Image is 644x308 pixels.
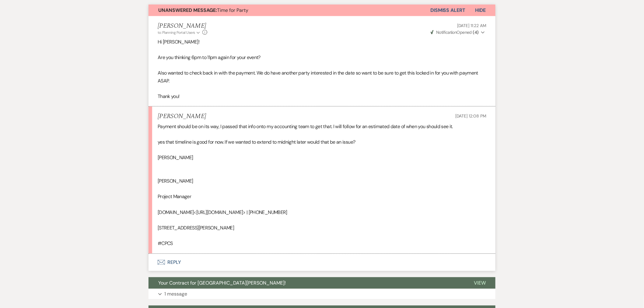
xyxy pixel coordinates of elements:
h5: [PERSON_NAME] [158,22,207,30]
span: [DATE] 11:22 AM [457,23,486,28]
button: Dismiss Alert [430,5,465,16]
h5: [PERSON_NAME] [158,113,206,120]
button: 1 message [149,289,495,299]
span: Opened [431,30,479,35]
p: Are you thinking 6pm to 11pm again for your event? [158,54,486,61]
strong: ( 4 ) [473,30,479,35]
button: NotificationOpened (4) [430,29,486,36]
strong: Unanswered Message: [158,7,217,13]
p: Also wanted to check back in with the payment. We do have another party interested in the date so... [158,69,486,85]
p: Hi [PERSON_NAME]! [158,38,486,46]
button: Reply [149,254,495,271]
span: View [474,280,486,286]
span: [DATE] 12:08 PM [455,113,486,119]
button: Unanswered Message:Time for Party [149,5,430,16]
button: View [464,277,495,289]
button: Your Contract for [GEOGRAPHIC_DATA][PERSON_NAME]! [149,277,464,289]
span: to: Planning Portal Users [158,30,195,35]
p: 1 message [164,290,187,298]
button: Hide [465,5,495,16]
div: Payment should be on its way, I passed that info onto my accounting team to get that. I will foll... [158,123,486,247]
button: to: Planning Portal Users [158,30,201,35]
span: Hide [475,7,486,13]
p: Thank you! [158,93,486,100]
span: Time for Party [158,7,248,13]
span: Your Contract for [GEOGRAPHIC_DATA][PERSON_NAME]! [158,280,286,286]
span: Notification [436,30,457,35]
